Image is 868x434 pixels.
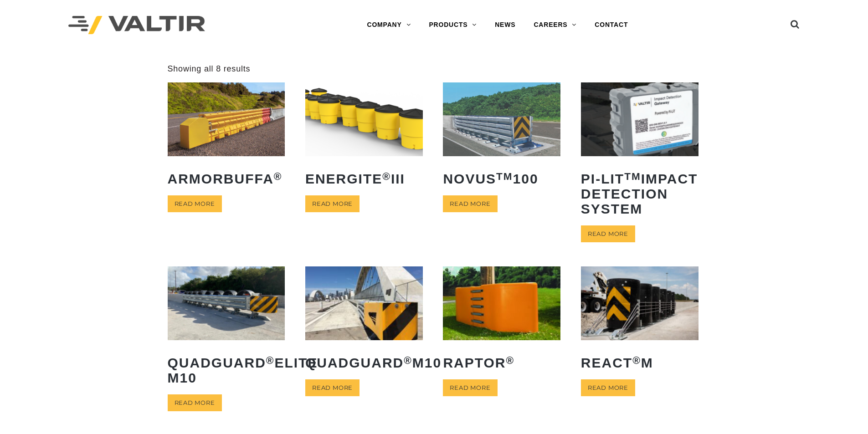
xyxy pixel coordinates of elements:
h2: QuadGuard M10 [305,348,423,377]
a: COMPANY [358,16,420,34]
a: CONTACT [586,16,637,34]
a: QuadGuard®Elite M10 [168,266,285,392]
a: PI-LITTMImpact Detection System [581,82,699,223]
a: NOVUSTM100 [443,82,560,193]
p: Showing all 8 results [168,64,251,74]
a: Read more about “QuadGuard® Elite M10” [168,394,222,411]
h2: RAPTOR [443,348,560,377]
a: ArmorBuffa® [168,82,285,193]
h2: PI-LIT Impact Detection System [581,164,699,223]
h2: REACT M [581,348,699,377]
a: QuadGuard®M10 [305,266,423,377]
sup: ® [382,171,391,182]
a: CAREERS [524,16,586,34]
a: Read more about “NOVUSTM 100” [443,195,497,212]
img: Valtir [68,16,205,35]
sup: TM [624,171,641,182]
a: REACT®M [581,266,699,377]
a: Read more about “QuadGuard® M10” [305,379,360,396]
a: Read more about “ENERGITE® III” [305,195,360,212]
sup: ® [506,355,515,366]
a: Read more about “PI-LITTM Impact Detection System” [581,225,635,242]
a: Read more about “ArmorBuffa®” [168,195,222,212]
h2: ENERGITE III [305,164,423,193]
h2: NOVUS 100 [443,164,560,193]
sup: ® [274,171,282,182]
h2: QuadGuard Elite M10 [168,348,285,392]
a: NEWS [486,16,524,34]
a: ENERGITE®III [305,82,423,193]
sup: ® [404,355,412,366]
a: Read more about “RAPTOR®” [443,379,497,396]
a: RAPTOR® [443,266,560,377]
a: PRODUCTS [420,16,486,34]
h2: ArmorBuffa [168,164,285,193]
sup: ® [266,355,275,366]
a: Read more about “REACT® M” [581,379,635,396]
sup: ® [632,355,641,366]
sup: TM [496,171,513,182]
